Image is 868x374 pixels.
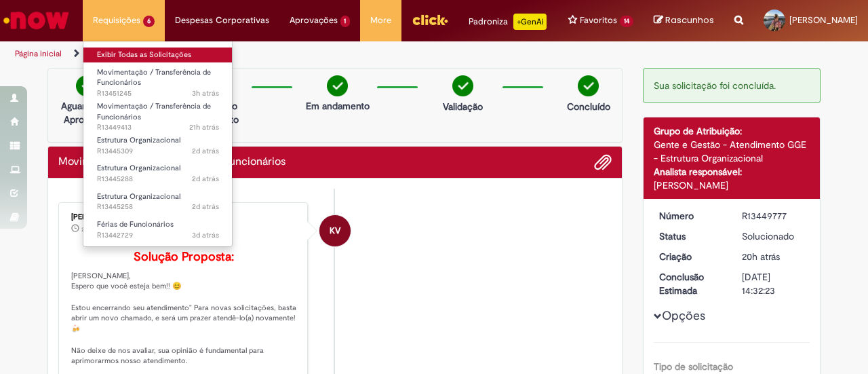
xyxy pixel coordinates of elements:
div: Analista responsável: [654,165,810,179]
div: [DATE] 14:32:23 [742,270,805,297]
h2: Movimentação / Transferência de Funcionários Histórico de tíquete [58,156,285,168]
button: Adicionar anexos [594,153,612,171]
span: R13449413 [97,122,219,133]
span: R13445258 [97,202,219,212]
ul: Requisições [83,41,233,247]
time: 26/08/2025 16:59:41 [742,250,780,263]
span: Estrutura Organizacional [97,191,180,202]
span: Rascunhos [665,14,714,26]
ul: Trilhas de página [10,41,568,67]
span: 6 [143,16,155,27]
p: Em andamento [306,99,370,113]
span: Movimentação / Transferência de Funcionários [97,67,211,88]
span: R13445288 [97,174,219,185]
img: check-circle-green.png [452,75,473,96]
p: Aguardando Aprovação [54,99,119,126]
div: Solucionado [742,229,805,243]
span: 2d atrás [192,174,219,184]
a: Aberto R13449413 : Movimentação / Transferência de Funcionários [83,99,233,128]
span: R13442729 [97,230,219,241]
p: +GenAi [513,14,547,30]
time: 25/08/2025 08:27:57 [192,230,219,240]
div: Padroniza [469,14,547,30]
span: Estrutura Organizacional [97,163,180,173]
time: 27/08/2025 09:58:14 [192,88,219,98]
span: R13451245 [97,88,219,99]
div: [PERSON_NAME] [71,213,297,221]
a: Aberto R13445288 : Estrutura Organizacional [83,161,233,186]
div: Karine Vieira [319,215,351,246]
div: 26/08/2025 16:59:41 [742,250,805,263]
span: 14 [620,16,633,27]
time: 25/08/2025 16:12:23 [192,146,219,156]
time: 25/08/2025 16:06:38 [192,202,219,212]
div: Sua solicitação foi concluída. [643,68,821,103]
dt: Conclusão Estimada [649,270,732,297]
a: Exibir Todas as Solicitações [83,48,233,62]
span: Aprovações [290,14,338,27]
span: Movimentação / Transferência de Funcionários [97,101,211,122]
dt: Criação [649,250,732,263]
img: check-circle-green.png [76,75,97,96]
div: Grupo de Atribuição: [654,124,810,138]
span: Requisições [93,14,140,27]
span: Despesas Corporativas [175,14,269,27]
span: 2h atrás [81,225,103,233]
span: 20h atrás [742,250,780,263]
span: 2d atrás [192,146,219,156]
span: [PERSON_NAME] [789,14,858,26]
span: 21h atrás [189,122,219,132]
a: Aberto R13445309 : Estrutura Organizacional [83,133,233,158]
span: 3h atrás [192,88,219,98]
div: [PERSON_NAME] [654,179,810,192]
span: Estrutura Organizacional [97,135,180,145]
time: 25/08/2025 16:09:11 [192,174,219,184]
span: 2d atrás [192,202,219,212]
span: Favoritos [580,14,617,27]
b: Tipo de solicitação [654,360,733,373]
a: Aberto R13451245 : Movimentação / Transferência de Funcionários [83,65,233,94]
img: check-circle-green.png [578,75,599,96]
a: Página inicial [15,48,62,59]
span: More [370,14,391,27]
span: 1 [340,16,351,27]
dt: Número [649,209,732,223]
img: click_logo_yellow_360x200.png [412,10,448,30]
p: Validação [443,100,483,113]
span: KV [330,214,340,247]
span: Férias de Funcionários [97,219,174,229]
div: Gente e Gestão - Atendimento GGE - Estrutura Organizacional [654,138,810,165]
b: Solução Proposta: [134,249,234,265]
p: Concluído [567,100,610,113]
a: Aberto R13445258 : Estrutura Organizacional [83,189,233,214]
time: 27/08/2025 10:45:00 [81,225,103,233]
span: R13445309 [97,146,219,157]
a: Aberto R13442729 : Férias de Funcionários [83,217,233,242]
time: 26/08/2025 16:17:32 [189,122,219,132]
span: 3d atrás [192,230,219,240]
img: ServiceNow [1,7,71,34]
a: Rascunhos [654,14,714,27]
div: R13449777 [742,209,805,223]
dt: Status [649,229,732,243]
img: check-circle-green.png [327,75,348,96]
